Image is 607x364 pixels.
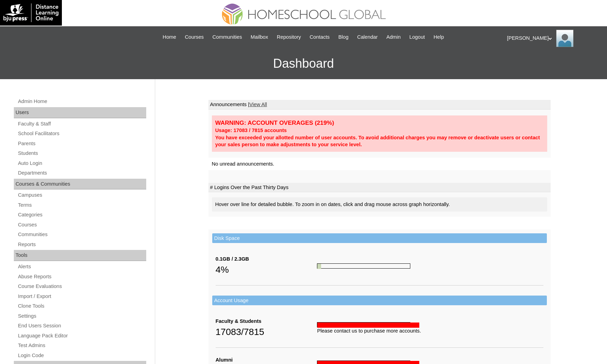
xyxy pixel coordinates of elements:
[17,351,146,360] a: Login Code
[17,282,146,291] a: Course Evaluations
[17,341,146,350] a: Test Admins
[208,183,551,193] td: # Logins Over the Past Thirty Days
[17,221,146,229] a: Courses
[208,158,551,170] td: No unread announcements.
[17,262,146,271] a: Alerts
[181,33,207,41] a: Courses
[17,321,146,330] a: End Users Session
[383,33,404,41] a: Admin
[354,33,381,41] a: Calendar
[17,97,146,106] a: Admin Home
[212,233,547,243] td: Disk Space
[251,33,268,41] span: Mailbox
[556,30,573,47] img: Ariane Ebuen
[163,33,176,41] span: Home
[215,119,544,127] div: WARNING: ACCOUNT OVERAGES (219%)
[209,33,245,41] a: Communities
[216,263,317,277] div: 4%
[406,33,428,41] a: Logout
[17,159,146,168] a: Auto Login
[17,139,146,148] a: Parents
[17,211,146,219] a: Categories
[507,30,600,47] div: [PERSON_NAME]
[216,325,317,339] div: 17083/7815
[17,120,146,128] a: Faculty & Staff
[17,169,146,177] a: Departments
[14,107,146,118] div: Users
[17,240,146,249] a: Reports
[208,100,551,110] td: Announcements |
[3,48,604,79] h3: Dashboard
[357,33,377,41] span: Calendar
[185,33,204,41] span: Courses
[17,149,146,158] a: Students
[215,134,544,148] div: You have exceeded your allotted number of user accounts. To avoid additional charges you may remo...
[212,33,242,41] span: Communities
[338,33,348,41] span: Blog
[17,332,146,340] a: Language Pack Editor
[17,272,146,281] a: Abuse Reports
[216,318,317,325] div: Faculty & Students
[215,128,287,133] strong: Usage: 17083 / 7815 accounts
[310,33,330,41] span: Contacts
[216,356,317,364] div: Alumni
[216,255,317,263] div: 0.1GB / 2.3GB
[17,302,146,310] a: Clone Tools
[17,191,146,199] a: Campuses
[335,33,352,41] a: Blog
[17,312,146,320] a: Settings
[430,33,447,41] a: Help
[277,33,301,41] span: Repository
[317,327,543,335] div: Please contact us to purchase more accounts.
[273,33,305,41] a: Repository
[249,102,267,107] a: View All
[212,197,547,212] div: Hover over line for detailed bubble. To zoom in on dates, click and drag mouse across graph horiz...
[17,292,146,301] a: Import / Export
[306,33,333,41] a: Contacts
[17,230,146,239] a: Communities
[433,33,444,41] span: Help
[386,33,401,41] span: Admin
[212,296,547,306] td: Account Usage
[14,250,146,261] div: Tools
[17,129,146,138] a: School Facilitators
[14,179,146,190] div: Courses & Communities
[247,33,272,41] a: Mailbox
[17,201,146,209] a: Terms
[159,33,180,41] a: Home
[409,33,425,41] span: Logout
[3,3,58,22] img: logo-white.png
